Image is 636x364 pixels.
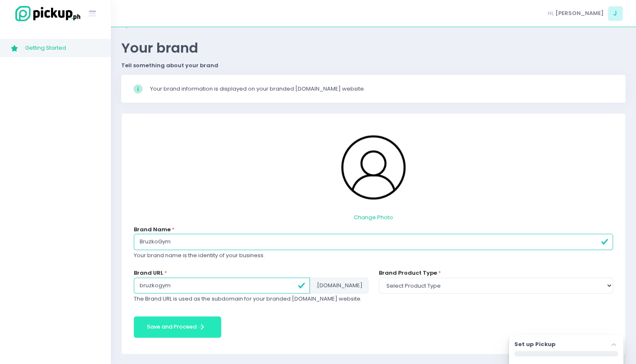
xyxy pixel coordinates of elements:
div: Your brand information is displayed on your branded [DOMAIN_NAME] website. [150,85,614,93]
span: Getting Started [25,43,100,53]
img: Brand Logo [332,126,415,209]
div: Your brand name is the identity of your business. [134,251,613,260]
input: Brand URL [134,278,309,293]
label: Brand Product Type [379,269,437,277]
div: Tell something about your brand [121,61,626,70]
img: logo [10,5,82,23]
p: Your brand [121,40,626,56]
span: [PERSON_NAME] [555,9,604,18]
button: Change Photo [353,209,393,225]
div: The Brand URL is used as the subdomain for your branded [DOMAIN_NAME] website. [134,295,368,303]
label: Set up Pickup [514,340,556,349]
span: J [608,6,623,21]
label: Brand URL [134,269,163,277]
span: Hi, [548,9,554,18]
span: .[DOMAIN_NAME] [310,278,368,293]
button: Save and Proceed [134,316,221,338]
label: Brand Name [134,225,171,234]
input: Brand Name [134,234,613,250]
